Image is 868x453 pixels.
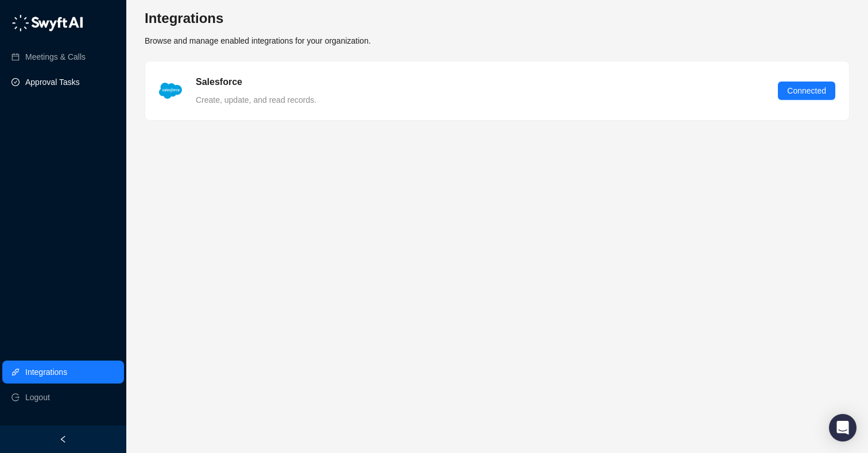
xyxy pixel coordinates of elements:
[787,84,826,97] span: Connected
[159,83,182,99] img: salesforce-ChMvK6Xa.png
[11,393,20,401] span: logout
[25,361,67,384] a: Integrations
[829,414,857,442] div: Open Intercom Messenger
[196,95,316,104] span: Create, update, and read records.
[59,435,67,443] span: left
[778,82,835,100] button: Connected
[25,71,80,94] a: Approval Tasks
[145,36,371,45] span: Browse and manage enabled integrations for your organization.
[145,9,371,28] h3: Integrations
[196,75,242,89] h5: Salesforce
[25,45,86,68] a: Meetings & Calls
[25,386,50,409] span: Logout
[11,14,83,32] img: logo-05li4sbe.png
